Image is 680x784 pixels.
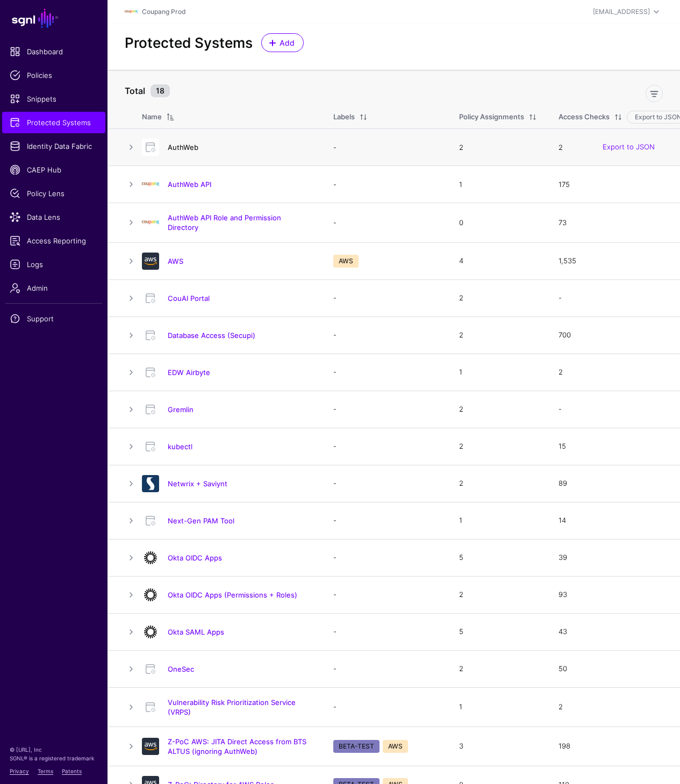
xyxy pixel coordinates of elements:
[142,112,162,123] div: Name
[142,549,159,566] img: svg+xml;base64,PHN2ZyB3aWR0aD0iNjQiIGhlaWdodD0iNjQiIHZpZXdCb3g9IjAgMCA2NCA2NCIgZmlsbD0ibm9uZSIgeG...
[142,8,185,16] a: Coupang Prod
[559,218,663,228] div: 73
[323,391,448,428] td: -
[559,741,663,752] div: 198
[559,293,663,304] div: -
[448,279,548,317] td: 2
[2,64,105,86] a: Policies
[2,230,105,251] a: Access Reporting
[2,206,105,228] a: Data Lens
[142,738,159,755] img: svg+xml;base64,PHN2ZyB3aWR0aD0iNjQiIGhlaWdodD0iNjQiIHZpZXdCb3g9IjAgMCA2NCA2NCIgZmlsbD0ibm9uZSIgeG...
[323,613,448,650] td: -
[559,142,663,153] div: 2
[142,176,159,193] img: svg+xml;base64,PHN2ZyBpZD0iTG9nbyIgeG1sbnM9Imh0dHA6Ly93d3cudzMub3JnLzIwMDAvc3ZnIiB3aWR0aD0iMTIxLj...
[333,740,380,753] span: BETA-TEST
[383,740,408,753] span: AWS
[333,112,355,123] div: Labels
[278,37,296,48] span: Add
[10,188,98,199] span: Policy Lens
[168,665,194,673] a: OneSec
[559,627,663,637] div: 43
[559,664,663,674] div: 50
[323,129,448,166] td: -
[559,330,663,341] div: 700
[559,441,663,452] div: 15
[593,7,650,17] div: [EMAIL_ADDRESS]
[448,465,548,502] td: 2
[323,650,448,687] td: -
[10,754,98,763] p: SGNL® is a registered trademark
[559,256,663,267] div: 1,535
[323,428,448,465] td: -
[323,502,448,539] td: -
[38,768,53,774] a: Terms
[6,6,101,30] a: SGNL
[10,164,98,175] span: CAEP Hub
[168,143,198,152] a: AuthWeb
[2,135,105,157] a: Identity Data Fabric
[2,183,105,204] a: Policy Lens
[261,33,304,52] a: Add
[168,698,296,716] a: Vulnerability Risk Prioritization Service (VRPS)
[168,553,222,562] a: Okta OIDC Apps
[168,180,211,189] a: AuthWeb API
[448,354,548,391] td: 1
[125,34,253,51] h2: Protected Systems
[2,254,105,275] a: Logs
[2,88,105,110] a: Snippets
[323,166,448,203] td: -
[10,46,98,57] span: Dashboard
[448,428,548,465] td: 2
[603,143,655,152] a: Export to JSON
[448,502,548,539] td: 1
[448,242,548,279] td: 4
[323,465,448,502] td: -
[168,479,227,488] a: Netwrix + Saviynt
[448,317,548,354] td: 2
[10,283,98,293] span: Admin
[168,368,210,377] a: EDW Airbyte
[168,628,224,636] a: Okta SAML Apps
[125,85,145,96] strong: Total
[168,442,192,451] a: kubectl
[559,112,610,123] div: Access Checks
[559,702,663,713] div: 2
[323,576,448,613] td: -
[459,112,524,123] div: Policy Assignments
[10,768,29,774] a: Privacy
[559,478,663,489] div: 89
[323,279,448,317] td: -
[323,354,448,391] td: -
[323,687,448,727] td: -
[2,159,105,181] a: CAEP Hub
[10,212,98,222] span: Data Lens
[10,70,98,81] span: Policies
[323,317,448,354] td: -
[448,203,548,242] td: 0
[2,112,105,133] a: Protected Systems
[448,613,548,650] td: 5
[62,768,82,774] a: Patents
[448,539,548,576] td: 5
[142,253,159,270] img: svg+xml;base64,PHN2ZyB3aWR0aD0iNjQiIGhlaWdodD0iNjQiIHZpZXdCb3g9IjAgMCA2NCA2NCIgZmlsbD0ibm9uZSIgeG...
[448,391,548,428] td: 2
[10,259,98,270] span: Logs
[168,516,234,525] a: Next-Gen PAM Tool
[10,141,98,152] span: Identity Data Fabric
[559,404,663,415] div: -
[168,294,210,303] a: CouAI Portal
[168,331,255,340] a: Database Access (Secupi)
[168,213,281,232] a: AuthWeb API Role and Permission Directory
[2,41,105,62] a: Dashboard
[10,235,98,246] span: Access Reporting
[10,745,98,754] p: © [URL], Inc
[2,277,105,299] a: Admin
[559,367,663,378] div: 2
[168,257,183,265] a: AWS
[559,515,663,526] div: 14
[448,727,548,766] td: 3
[448,166,548,203] td: 1
[10,93,98,104] span: Snippets
[142,475,159,492] img: svg+xml;base64,PD94bWwgdmVyc2lvbj0iMS4wIiBlbmNvZGluZz0idXRmLTgiPz4KPCEtLSBHZW5lcmF0b3I6IEFkb2JlIE...
[168,737,306,756] a: Z-PoC AWS: JITA Direct Access from BTS ALTUS (ignoring AuthWeb)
